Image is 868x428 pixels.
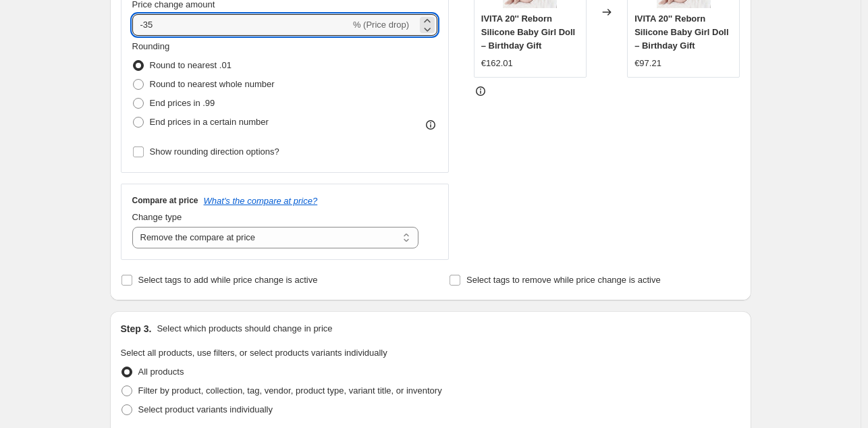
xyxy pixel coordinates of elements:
span: IVITA 20'' Reborn Silicone Baby Girl Doll – Birthday Gift [634,14,728,51]
h3: Compare at price [132,195,198,206]
span: Select all products, use filters, or select products variants individually [121,348,387,358]
input: -15 [132,14,350,36]
span: End prices in a certain number [150,117,269,127]
span: Rounding [132,41,170,51]
div: €97.21 [634,57,661,70]
button: What's the compare at price? [204,196,318,206]
span: Round to nearest .01 [150,60,232,70]
span: Select product variants individually [138,404,273,414]
span: Show rounding direction options? [150,146,279,157]
span: % (Price drop) [353,20,409,30]
h2: Step 3. [121,322,152,336]
span: Select tags to remove while price change is active [466,275,661,285]
span: Change type [132,212,182,222]
p: Select which products should change in price [157,322,332,336]
div: €162.01 [481,57,513,70]
span: End prices in .99 [150,98,215,108]
span: All products [138,367,184,377]
span: Round to nearest whole number [150,79,275,89]
span: Select tags to add while price change is active [138,275,318,285]
span: Filter by product, collection, tag, vendor, product type, variant title, or inventory [138,385,442,396]
span: IVITA 20'' Reborn Silicone Baby Girl Doll – Birthday Gift [481,14,575,51]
